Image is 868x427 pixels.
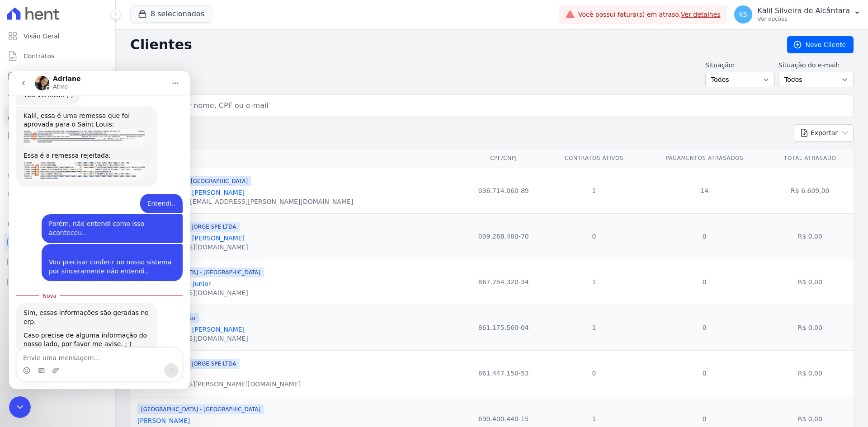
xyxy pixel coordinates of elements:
a: Recebíveis [4,233,112,251]
div: Plataformas [7,219,108,230]
span: Clube Residencial [GEOGRAPHIC_DATA] [137,176,251,186]
td: 0 [642,305,767,350]
input: Buscar por nome, CPF ou e-mail [147,97,849,115]
div: Sim, essas informações são geradas no erp.Caso precise de alguma informação do nosso lado, por fa... [7,232,148,283]
p: Kalil Silveira de Alcântara [758,6,850,15]
label: Situação do e-mail: [778,61,854,70]
td: R$ 6.609,00 [767,168,854,213]
div: Vou precisar conferir no nosso sistema por sinceramente não entendi.. [40,178,166,205]
label: Situação: [705,61,775,70]
td: 1 [546,259,642,305]
th: CPF/CNPJ [461,149,546,168]
a: Negativação [4,186,112,204]
div: [EMAIL_ADDRESS][DOMAIN_NAME] [137,243,248,252]
a: Clientes [4,107,112,125]
button: Exportar [794,124,854,142]
a: Lotes [4,87,112,105]
button: Enviar mensagem… [155,292,170,307]
span: Visão Geral [24,32,60,41]
button: Seletor de Gif [28,296,36,303]
a: Minha Carteira [4,127,112,145]
div: [EMAIL_ADDRESS][DOMAIN_NAME] [137,334,248,343]
h2: Clientes [130,37,773,53]
td: 861.447.150-53 [461,350,546,396]
td: R$ 0,00 [767,213,854,259]
th: Contratos Ativos [546,149,642,168]
td: 0 [642,259,767,305]
p: Ver opções [758,15,850,23]
div: Caso precise de alguma informação do nosso lado, por favor me avise. ; ) [14,260,141,278]
th: Nome [130,149,461,168]
a: Novo Cliente [787,36,854,53]
div: [EMAIL_ADDRESS][DOMAIN_NAME] [137,288,264,297]
div: Kalil diz… [7,123,174,144]
div: Entendi.. [131,123,174,143]
a: Visão Geral [4,27,112,45]
td: 867.254.320-34 [461,259,546,305]
iframe: Intercom live chat [9,396,31,418]
td: 0 [546,213,642,259]
a: Conta Hent [4,253,112,271]
td: R$ 0,00 [767,350,854,396]
td: 0 [642,213,767,259]
a: Parcelas [4,67,112,85]
td: 14 [642,168,767,213]
a: [PERSON_NAME] [PERSON_NAME] [137,326,245,333]
div: Sim, essas informações são geradas no erp. [14,238,141,255]
div: Entendi.. [138,128,166,137]
a: [PERSON_NAME] [PERSON_NAME] [137,235,245,242]
div: Kalil diz… [7,143,174,173]
span: [GEOGRAPHIC_DATA] - [GEOGRAPHIC_DATA] [137,404,264,414]
div: Porém, não entendi como isso aconteceu.. [33,143,174,172]
textarea: Envie uma mensagem... [8,277,173,292]
th: Pagamentos Atrasados [642,149,767,168]
td: R$ 0,00 [767,259,854,305]
div: Kalil diz… [7,173,174,218]
div: [EMAIL_ADDRESS][PERSON_NAME][DOMAIN_NAME] [137,380,301,389]
td: 0 [642,350,767,396]
div: Adriane diz… [7,232,174,303]
td: 1 [546,168,642,213]
button: Carregar anexo [43,296,50,303]
a: Crédito [4,166,112,184]
div: Porém, não entendi como isso aconteceu.. [40,149,166,166]
div: New messages divider [7,225,174,225]
a: Contratos [4,47,112,65]
th: Total Atrasado [767,149,854,168]
a: [PERSON_NAME] [PERSON_NAME] [137,189,245,196]
td: 036.714.060-89 [461,168,546,213]
div: Vou precisar conferir no nosso sistema por sinceramente não entendi.. [33,173,174,211]
a: Ademir Da Costa Junior [137,280,211,287]
span: [GEOGRAPHIC_DATA] - [GEOGRAPHIC_DATA] [137,267,264,277]
a: [PERSON_NAME] [137,417,190,424]
a: Transferências [4,146,112,164]
button: KS Kalil Silveira de Alcântara Ver opções [727,2,868,27]
td: R$ 0,00 [767,305,854,350]
span: Você possui fatura(s) em atraso. [578,10,721,19]
iframe: Intercom live chat [9,71,190,389]
button: Seletor de emoji [14,296,21,303]
div: [PERSON_NAME][EMAIL_ADDRESS][PERSON_NAME][DOMAIN_NAME] [137,197,353,206]
span: KS [739,11,747,18]
div: Essa é a remessa rejeitada: [14,80,141,89]
button: 8 selecionados [130,5,212,23]
td: 0 [546,350,642,396]
td: 861.175.560-04 [461,305,546,350]
a: Ver detalhes [681,11,721,18]
td: 1 [546,305,642,350]
span: Contratos [24,52,54,61]
td: 009.268.480-70 [461,213,546,259]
